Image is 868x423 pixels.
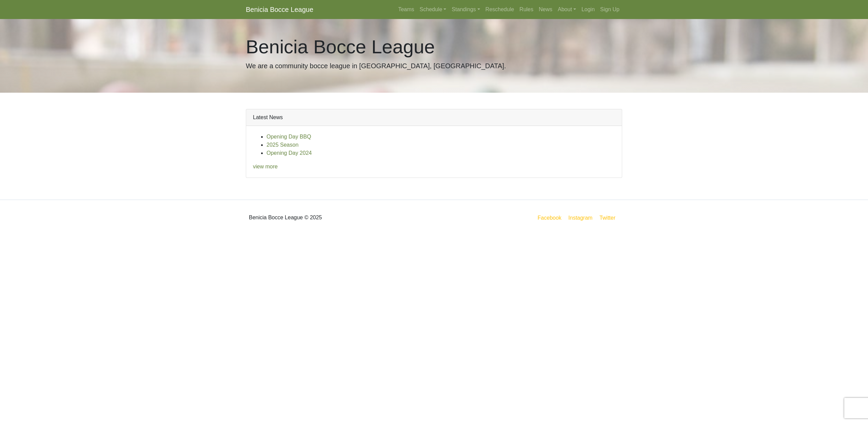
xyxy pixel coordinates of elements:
h1: Benicia Bocce League [246,35,622,58]
a: Benicia Bocce League [246,3,313,16]
a: Opening Day BBQ [267,134,311,140]
div: Latest News [246,109,622,126]
p: We are a community bocce league in [GEOGRAPHIC_DATA], [GEOGRAPHIC_DATA]. [246,61,622,71]
a: Instagram [567,214,594,222]
a: Schedule [417,3,449,16]
a: Opening Day 2024 [267,150,312,156]
a: Standings [449,3,482,16]
a: Teams [395,3,417,16]
a: About [555,3,579,16]
a: News [536,3,555,16]
a: Sign Up [597,3,622,16]
a: Twitter [598,214,621,222]
a: view more [253,164,278,169]
div: Benicia Bocce League © 2025 [241,205,434,230]
a: Facebook [536,214,563,222]
a: 2025 Season [267,142,298,148]
a: Reschedule [483,3,517,16]
a: Rules [517,3,536,16]
a: Login [579,3,597,16]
